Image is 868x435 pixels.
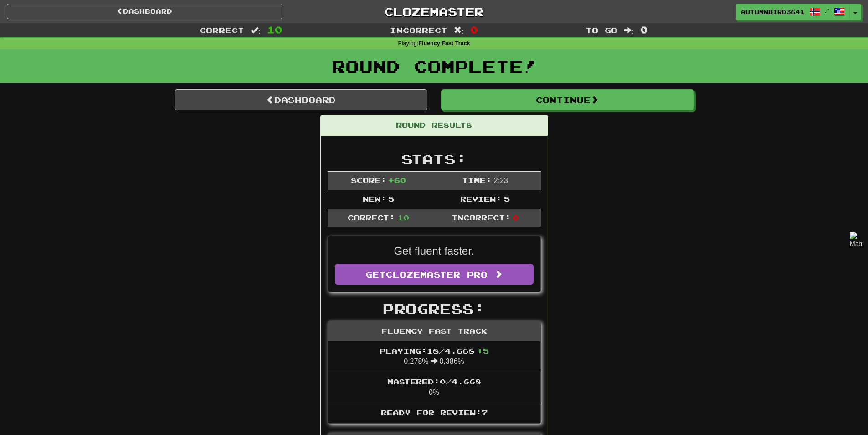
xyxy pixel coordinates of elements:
span: Clozemaster Pro [386,269,488,279]
span: 5 [388,194,394,203]
a: AutumnBird3641 / [736,4,850,20]
span: Playing: 18 / 4.668 [380,346,489,355]
span: Time: [462,176,492,184]
span: + 5 [477,346,489,355]
span: New: [363,194,386,203]
span: : [251,26,261,34]
a: Clozemaster [296,4,572,20]
span: Ready for Review: 7 [381,408,488,417]
h1: Round Complete! [3,57,865,75]
button: Continue [441,89,694,110]
span: Score: [351,176,386,184]
span: Correct [200,26,244,35]
span: 0 [640,24,648,35]
span: / [825,7,829,14]
span: AutumnBird3641 [741,8,805,16]
span: Correct: [348,213,395,222]
span: Incorrect: [452,213,511,222]
span: Review: [460,194,502,203]
p: Get fluent faster. [335,243,534,259]
li: 0.278% 0.386% [328,341,540,372]
span: + 60 [388,176,406,184]
span: 10 [267,24,282,35]
a: Dashboard [175,89,427,110]
span: To go [586,26,617,35]
div: Fluency Fast Track [328,321,540,341]
span: Incorrect [390,26,447,35]
span: 5 [504,194,510,203]
strong: Fluency Fast Track [418,40,470,47]
h2: Progress: [328,301,541,316]
span: Mastered: 0 / 4.668 [387,377,481,386]
span: 0 [513,213,519,222]
span: 2 : 23 [494,177,508,184]
span: 0 [470,24,478,35]
a: Dashboard [7,4,282,19]
div: Round Results [321,115,548,136]
span: : [454,26,464,34]
a: GetClozemaster Pro [335,264,534,285]
span: 10 [397,213,409,222]
li: 0% [328,372,540,403]
h2: Stats: [328,152,541,167]
span: : [624,26,634,34]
